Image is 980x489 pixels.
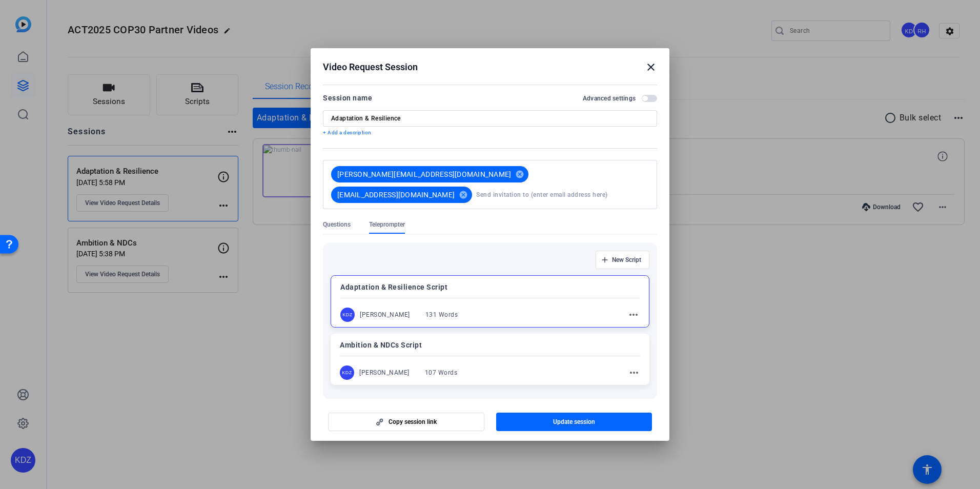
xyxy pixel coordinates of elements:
div: [PERSON_NAME] [360,311,410,319]
mat-icon: cancel [455,190,472,199]
button: Update session [496,413,652,431]
p: + Add a description [323,129,657,137]
mat-icon: more_horiz [627,309,640,321]
span: [PERSON_NAME][EMAIL_ADDRESS][DOMAIN_NAME] [337,169,511,179]
h2: Advanced settings [583,94,636,103]
div: 107 Words [425,369,458,377]
div: KDZ [340,365,354,380]
input: Send invitation to (enter email address here) [476,185,649,205]
mat-icon: more_horiz [628,366,640,379]
span: Copy session link [389,418,437,426]
p: Adaptation & Resilience Script [340,281,640,293]
button: Copy session link [328,413,484,431]
div: [PERSON_NAME] [359,369,410,377]
mat-icon: close [645,61,657,73]
input: Enter Session Name [331,114,649,123]
span: Questions [323,220,351,229]
mat-icon: cancel [511,170,528,179]
div: 131 Words [425,311,458,319]
div: Video Request Session [323,61,657,73]
span: [EMAIL_ADDRESS][DOMAIN_NAME] [337,190,455,200]
span: Teleprompter [369,220,405,229]
div: KDZ [340,308,355,322]
div: Session name [323,92,372,104]
span: New Script [612,256,641,264]
p: Ambition & NDCs Script [340,339,640,351]
button: New Script [596,251,649,269]
span: Update session [553,418,595,426]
